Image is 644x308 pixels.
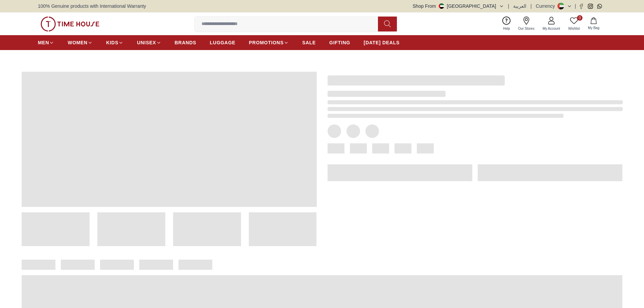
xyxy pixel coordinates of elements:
[530,3,532,9] span: |
[500,26,513,31] span: Help
[439,3,444,9] img: United Arab Emirates
[364,39,400,46] span: [DATE] DEALS
[536,3,558,9] div: Currency
[137,37,161,49] a: UNISEX
[249,39,284,46] span: PROMOTIONS
[540,26,563,31] span: My Account
[585,25,602,30] span: My Bag
[210,37,236,49] a: LUGGAGE
[329,39,350,46] span: GIFTING
[106,39,118,46] span: KIDS
[577,15,582,21] span: 0
[68,37,93,49] a: WOMEN
[68,39,88,46] span: WOMEN
[588,4,593,9] a: Instagram
[499,15,514,32] a: Help
[513,3,526,9] button: العربية
[579,4,584,9] a: Facebook
[514,15,539,32] a: Our Stores
[38,39,49,46] span: MEN
[508,3,509,9] span: |
[584,16,603,32] button: My Bag
[38,3,146,9] span: 100% Genuine products with International Warranty
[516,26,537,31] span: Our Stores
[597,4,602,9] a: Whatsapp
[106,37,123,49] a: KIDS
[566,26,582,31] span: Wishlist
[175,37,196,49] a: BRANDS
[210,39,236,46] span: LUGGAGE
[564,15,584,32] a: 0Wishlist
[329,37,350,49] a: GIFTING
[38,37,54,49] a: MEN
[175,39,196,46] span: BRANDS
[302,39,316,46] span: SALE
[413,3,504,9] button: Shop From[GEOGRAPHIC_DATA]
[364,37,400,49] a: [DATE] DEALS
[575,3,576,9] span: |
[302,37,316,49] a: SALE
[41,17,99,31] img: ...
[137,39,156,46] span: UNISEX
[249,37,289,49] a: PROMOTIONS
